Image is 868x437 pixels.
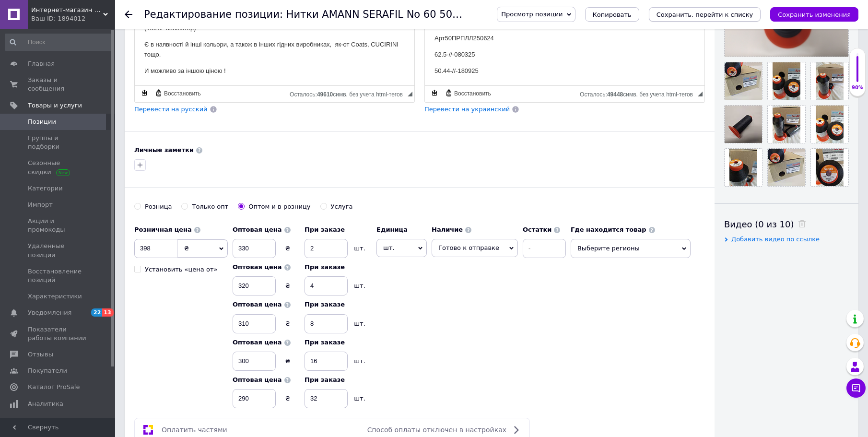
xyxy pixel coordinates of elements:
span: Характеристики [28,292,82,301]
div: Ваш ID: 1894012 [31,14,115,23]
div: 90% Качество заполнения [849,48,866,96]
span: Каталог ProSale [28,383,80,391]
p: Міцні нитки від відомого [DEMOGRAPHIC_DATA] виробника. [10,32,270,42]
button: Сохранить изменения [770,7,858,22]
span: Отзывы [28,350,53,359]
span: Готово к отправке [438,244,499,251]
span: Перевести на украинский [424,106,510,113]
div: ₴ [276,282,300,290]
input: 0 [233,314,276,333]
h1: Редактирование позиции: Нитки AMANN SERAFIL No 60 5000м "капрон" col 4000 чорний розпродаж дешево [144,9,717,20]
div: Подсчет символов [290,89,408,98]
div: шт. [348,282,372,290]
input: 0 [134,239,177,258]
label: Единица [376,225,427,234]
p: 50.44-//-180925 [10,101,270,111]
input: - [523,239,566,258]
span: Перетащите для изменения размера [698,92,703,96]
div: Вернуться назад [125,11,132,18]
input: Поиск [5,34,113,51]
span: Аналитика [28,400,63,408]
p: Арт.55?ГВР СЛТЬ ? ! ЗА ИТЛ [10,52,270,62]
span: Главная [28,59,55,68]
span: Группы и подборки [28,134,89,151]
p: И можливо за іншою ціною ! [10,101,270,111]
input: 0 [305,276,348,295]
div: Оптом и в розницу [248,202,310,211]
div: шт. [348,357,372,366]
span: 22 [91,308,102,317]
a: Восстановить [444,88,493,98]
i: Сохранить, перейти к списку [657,11,753,18]
span: 13 [102,308,113,317]
span: Просмотр позиции [501,11,563,18]
label: При заказе [305,263,372,272]
button: Чат с покупателем [846,378,866,398]
label: При заказе [305,300,372,309]
div: шт. [348,394,372,403]
span: Оплатить частями [162,426,227,434]
span: Импорт [28,201,53,209]
div: ₴ [276,319,300,328]
span: Восстановление позиций [28,267,89,284]
span: Интернет-магазин "Текстиль-сток" [31,6,103,14]
span: Добавить видео по ссылке [731,236,820,243]
span: Видео (0 из 10) [724,219,794,229]
input: 0 [233,276,276,295]
p: Serafil — високоякісна армована нитка, виготовлена з поліефірних довгих волокон (100% поліестер) [10,48,270,68]
div: Установить «цена от» [145,265,217,274]
div: ₴ [276,357,300,366]
span: 49610 [317,91,333,98]
b: Личные заметки [134,146,194,154]
div: шт. [348,244,372,253]
span: ₴ [184,245,189,252]
a: Восстановить [153,88,202,98]
span: Копировать [593,11,632,18]
span: Акции и промокоды [28,217,89,234]
span: Показатели работы компании [28,325,89,343]
span: Управление сайтом [28,416,89,433]
label: При заказе [305,376,372,384]
p: Як шо потрібна ціна більш низька - звертайтесь до нашого менеджера, зробимо !!! [10,16,270,26]
input: 0 [305,239,348,258]
span: Уведомления [28,308,71,317]
b: Оптовая цена [233,301,282,308]
span: Перевести на русский [134,106,208,113]
p: Арт50ПРПЛЛ250624 [10,68,270,78]
p: Є в наявності й інші кольори, а також в інших гідних виробниках, як-от Coats, CUCIRINI тощо. [10,74,270,94]
input: 0 [305,389,348,408]
div: Подсчет символов [580,89,698,98]
span: Товары и услуги [28,101,82,110]
button: Копировать [585,7,639,22]
p: Арт.60.500?.ВГВР10.10.22. [10,35,270,46]
label: При заказе [305,338,372,347]
b: Наличие [432,226,463,233]
span: Покупатели [28,366,67,375]
button: Сохранить, перейти к списку [649,7,761,22]
b: Оптовая цена [233,376,282,383]
span: Заказы и сообщения [28,76,89,93]
div: Услуга [331,202,353,211]
input: 0 [233,389,276,408]
span: 49448 [607,91,623,98]
div: 90% [850,84,865,91]
b: Оптовая цена [233,339,282,346]
span: Выберите регионы [571,239,691,258]
label: При заказе [305,225,372,234]
b: Где находится товар [571,226,646,233]
div: шт. [348,319,372,328]
b: Оптовая цена [233,263,282,271]
b: Оптовая цена [233,226,282,233]
p: И возможно по другой цене !!! [10,20,270,30]
b: Остатки [523,226,552,233]
input: 0 [305,314,348,333]
span: Восстановить [163,90,201,98]
i: Сохранить изменения [778,11,851,18]
div: Розница [145,202,172,211]
a: Сделать резервную копию сейчас [139,88,150,98]
div: ₴ [276,244,300,253]
input: 0 [233,352,276,371]
div: ₴ [276,394,300,403]
a: Сделать резервную копию сейчас [429,88,440,98]
input: 0 [305,352,348,371]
